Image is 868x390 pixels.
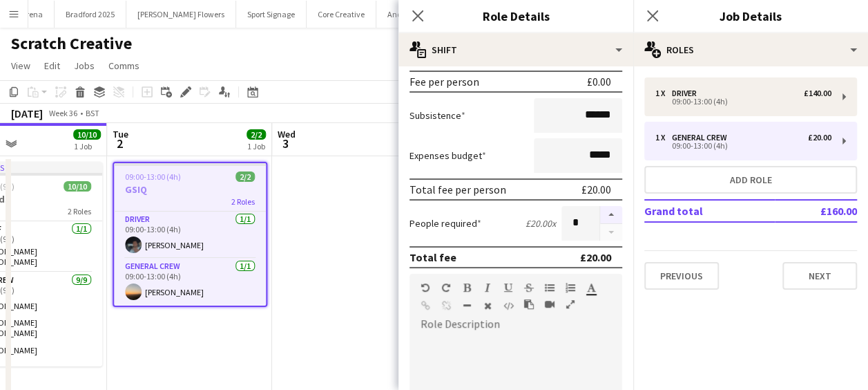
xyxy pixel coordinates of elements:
button: Bold [462,282,472,293]
button: Add role [644,166,857,194]
button: Increase [600,206,622,224]
a: Jobs [68,57,100,75]
button: Sport Signage [236,1,307,28]
button: Fullscreen [566,299,575,310]
h1: Scratch Creative [11,33,132,54]
h3: Role Details [398,7,633,25]
label: Subsistence [409,109,465,122]
a: Edit [39,57,66,75]
div: BST [86,108,99,118]
div: Fee per person [409,75,479,89]
span: 09:00-13:00 (4h) [125,171,181,182]
button: HTML Code [503,300,513,311]
div: 1 x [655,89,672,98]
div: Total fee [409,250,456,264]
button: Text Color [586,282,596,293]
div: 1 x [655,133,672,142]
span: Week 36 [46,108,80,118]
span: 2 Roles [231,196,255,207]
button: Insert video [545,299,554,310]
span: Jobs [74,59,95,72]
div: [DATE] [11,106,43,120]
button: Clear Formatting [483,300,492,311]
div: Driver [672,89,702,98]
a: View [6,57,36,75]
span: 2 [110,136,128,151]
h3: GSIQ [114,183,266,196]
button: Undo [421,282,430,293]
div: Total fee per person [409,183,506,196]
div: 1 Job [247,141,265,151]
button: Bradford 2025 [55,1,126,28]
div: 1 Job [74,141,100,151]
span: 3 [276,136,296,151]
td: £160.00 [775,200,857,222]
button: Next [782,262,857,290]
button: Another A Story LTD [376,1,468,28]
span: 10/10 [73,129,101,140]
div: 09:00-13:00 (4h) [655,142,831,149]
span: 2/2 [247,129,266,140]
button: Unordered List [545,282,554,293]
div: 09:00-13:00 (4h) [655,98,831,105]
a: Comms [103,57,145,75]
span: 2 Roles [68,206,91,216]
button: Previous [644,262,719,290]
button: Arena [10,1,55,28]
div: £0.00 [587,75,611,89]
app-card-role: Driver1/109:00-13:00 (4h)[PERSON_NAME] [114,212,266,259]
button: Paste as plain text [524,299,534,310]
label: People required [409,217,481,230]
span: Edit [44,59,60,72]
button: Core Creative [307,1,376,28]
button: Horizontal Line [462,300,472,311]
button: Strikethrough [524,282,534,293]
div: £20.00 [808,133,831,142]
div: General Crew [672,133,733,142]
div: Shift [398,33,633,66]
div: £20.00 [581,183,611,196]
button: Italic [483,282,492,293]
td: Grand total [644,200,775,222]
div: £20.00 [580,250,611,264]
span: View [11,59,30,72]
h3: Job Details [633,7,868,25]
div: Roles [633,33,868,66]
button: Underline [503,282,513,293]
div: £20.00 x [525,217,556,230]
app-job-card: 09:00-13:00 (4h)2/2GSIQ2 RolesDriver1/109:00-13:00 (4h)[PERSON_NAME]General Crew1/109:00-13:00 (4... [113,162,267,307]
span: Comms [108,59,139,72]
app-card-role: General Crew1/109:00-13:00 (4h)[PERSON_NAME] [114,259,266,306]
span: Wed [278,128,296,140]
span: Tue [113,128,128,140]
button: Ordered List [566,282,575,293]
span: 2/2 [235,171,255,182]
label: Expenses budget [409,149,486,162]
button: Redo [441,282,451,293]
span: 10/10 [64,181,91,192]
div: £140.00 [804,89,831,98]
button: [PERSON_NAME] Flowers [126,1,236,28]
